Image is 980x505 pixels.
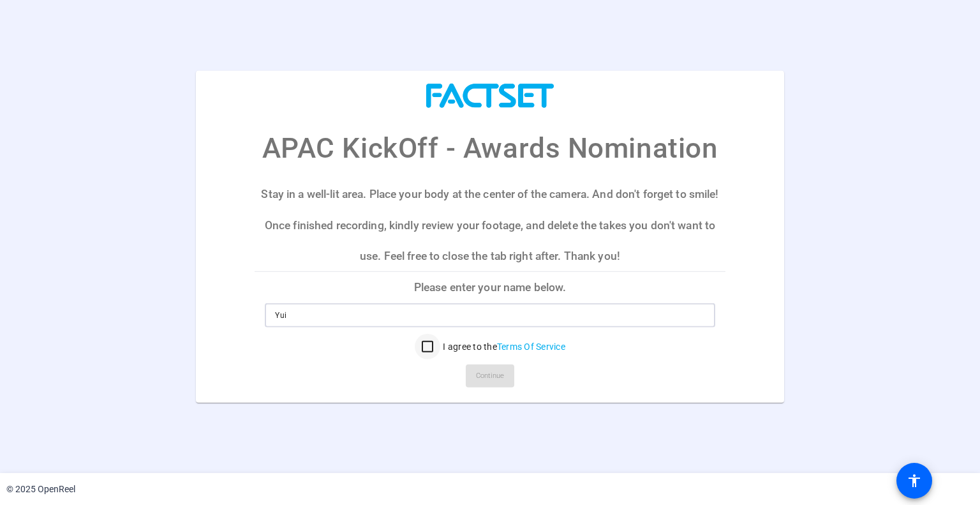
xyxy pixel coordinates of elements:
[426,83,554,108] img: company-logo
[907,473,922,488] mat-icon: accessibility
[262,127,718,169] p: APAC KickOff - Awards Nomination
[255,179,725,271] p: Stay in a well-lit area. Place your body at the center of the camera. And don't forget to smile! ...
[255,272,725,303] p: Please enter your name below.
[6,483,75,496] div: © 2025 OpenReel
[275,308,704,323] input: Enter your name
[440,340,565,353] label: I agree to the
[497,342,565,352] a: Terms Of Service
